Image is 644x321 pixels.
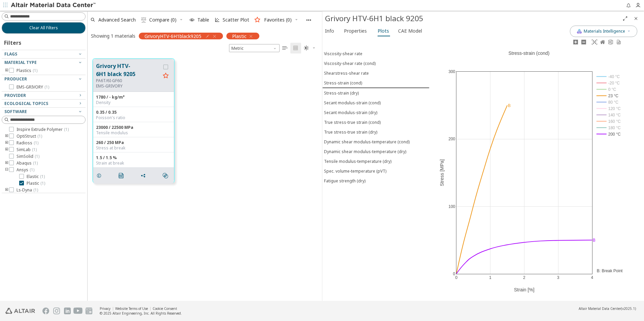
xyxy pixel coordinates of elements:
[96,130,171,136] div: Tensile modulus
[34,140,38,146] span: ( 1 )
[197,17,209,22] span: Table
[4,60,37,65] span: Material Type
[322,176,429,186] button: Fatigue strength (dry)
[264,17,292,22] span: Favorites (0)
[322,88,429,98] button: Stress-strain (dry)
[2,59,86,67] button: Material Type
[137,169,152,182] button: Share
[4,101,48,106] span: Ecological Topics
[293,45,298,51] i: 
[4,134,9,139] i: toogle group
[96,110,171,115] div: 0.35 / 0.35
[17,154,39,159] span: SimSolid
[153,306,177,311] a: Cookie Consent
[27,174,45,179] span: Elastic
[324,110,377,115] div: Secant modulus-strain (dry)
[579,306,636,311] div: (v2025.1)
[93,169,107,182] button: Details
[17,68,37,73] span: Plastics
[4,147,9,152] i: toogle group
[584,29,625,34] span: Materials Intelligence
[4,140,9,146] i: toogle group
[32,147,37,152] span: ( 1 )
[322,127,429,137] button: True stress-true strain (dry)
[35,153,39,159] span: ( 1 )
[11,2,97,9] img: Altair Material Data Center
[324,51,362,57] div: Viscosity-shear rate
[115,306,148,311] a: Website Terms of Use
[577,29,582,34] img: AI Copilot
[17,84,49,90] span: EMS-GRIVORY
[37,133,42,139] span: ( 1 )
[322,108,429,117] button: Secant modulus-strain (dry)
[322,49,429,59] button: Viscosity-shear rate
[119,173,124,178] i: 
[2,34,25,50] div: Filters
[17,160,38,166] span: Abaqus
[2,92,86,100] button: Provider
[324,80,362,86] div: Stress-strain (cond)
[322,59,429,68] button: Viscosity-shear rate (cond)
[2,100,86,108] button: Ecological Topics
[40,174,45,179] span: ( 1 )
[4,109,27,114] span: Software
[96,62,160,78] button: Grivory HTV-6H1 black 9205
[322,68,429,78] button: Shearstress-shear rate
[2,50,86,58] button: Flags
[301,43,319,53] button: Theme
[4,187,9,193] i: toogle group
[96,115,171,120] div: Poisson's ratio
[570,26,637,37] button: AI CopilotMaterials Intelligence
[33,68,37,73] span: ( 1 )
[17,167,34,173] span: Ansys
[64,127,69,132] span: ( 1 )
[96,145,171,151] div: Stress at break
[322,147,429,156] button: Dynamic shear modulus-temperature (dry)
[631,13,641,24] button: Close
[17,187,38,193] span: Ls-Dyna
[325,13,620,24] div: Grivory HTV-6H1 black 9205
[17,147,37,152] span: SimLab
[27,181,45,186] span: Plastic
[100,311,182,316] div: © 2025 Altair Engineering, Inc. All Rights Reserved.
[163,173,168,178] i: 
[40,180,45,186] span: ( 1 )
[98,17,136,22] span: Advanced Search
[30,167,34,173] span: ( 1 )
[4,93,26,98] span: Provider
[229,44,280,52] span: Metric
[304,45,309,51] i: 
[324,149,406,154] div: Dynamic shear modulus-temperature (dry)
[229,44,280,52] div: Unit System
[324,100,381,106] div: Secant modulus-strain (cond)
[33,187,38,193] span: ( 1 )
[280,43,290,53] button: Table View
[324,119,381,125] div: True stress-true strain (cond)
[96,160,171,166] div: Strain at break
[96,78,160,83] div: PA6T/6I-GF60
[96,95,171,100] div: 1780 / - kg/m³
[324,168,386,174] div: Spec. volume-temperature (pVT)
[378,26,389,36] span: Plots
[620,13,631,24] button: Full Screen
[5,308,35,314] img: Altair Engineering
[2,108,86,116] button: Software
[149,17,176,22] span: Compare (0)
[324,90,359,96] div: Stress-strain (dry)
[282,45,288,51] i: 
[324,158,391,164] div: Tensile modulus-temperature (dry)
[96,140,171,145] div: 260 / 250 MPa
[88,53,322,301] div: grid
[325,26,334,36] span: Info
[96,83,160,89] p: EMS-GRIVORY
[4,76,27,82] span: Producer
[29,25,58,31] span: Clear All Filters
[100,306,110,311] a: Privacy
[232,33,247,39] span: Plastic
[144,33,201,39] span: GrivoryHTV-6H1black9205
[160,71,171,81] button: Favorite
[324,70,369,76] div: Shearstress-shear rate
[116,169,130,182] button: PDF Download
[96,155,171,160] div: 1.5 / 1.5 %
[4,160,9,166] i: toogle group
